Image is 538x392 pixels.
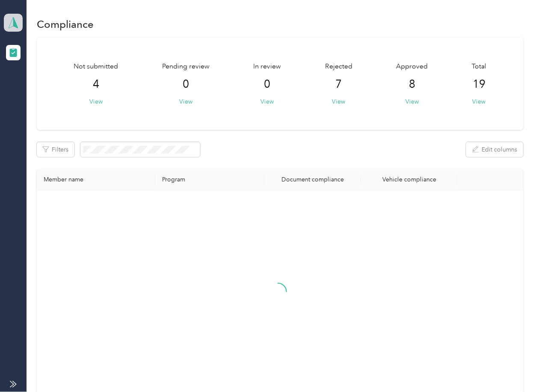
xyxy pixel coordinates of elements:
span: 7 [336,77,342,91]
span: Total [472,62,486,72]
span: Not submitted [74,62,118,72]
span: Pending review [162,62,210,72]
button: View [261,97,274,106]
th: Member name [37,169,155,190]
div: Vehicle compliance [368,176,450,183]
button: Edit columns [466,142,523,157]
iframe: Everlance-gr Chat Button Frame [490,344,538,392]
span: 8 [409,77,415,91]
span: 19 [473,77,485,91]
button: View [473,97,486,106]
th: Program [155,169,265,190]
div: Document compliance [272,176,354,183]
span: 4 [93,77,99,91]
span: Rejected [325,62,352,72]
button: Filters [37,142,74,157]
h1: Compliance [37,20,94,29]
button: View [179,97,192,106]
span: 0 [183,77,189,91]
button: View [332,97,346,106]
button: View [405,97,419,106]
span: 0 [264,77,271,91]
span: In review [254,62,281,72]
span: Approved [396,62,428,72]
button: View [89,97,103,106]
